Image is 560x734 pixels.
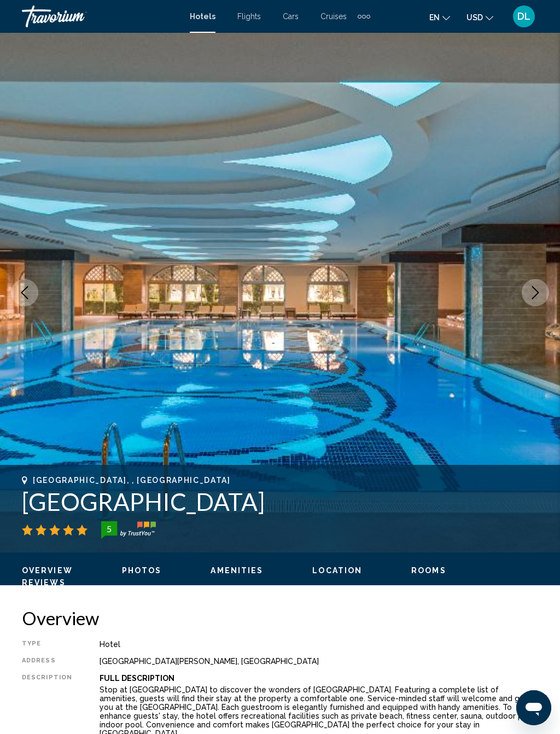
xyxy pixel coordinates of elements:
[211,566,263,575] span: Amenities
[411,566,446,575] span: Rooms
[101,521,156,539] img: trustyou-badge-hor.svg
[98,522,120,535] div: 5
[22,657,72,666] div: Address
[312,566,362,575] button: Location
[466,9,493,25] button: Change currency
[211,566,263,575] button: Amenities
[517,11,530,22] span: DL
[429,9,450,25] button: Change language
[510,5,538,28] button: User Menu
[411,566,446,575] button: Rooms
[33,476,231,485] span: [GEOGRAPHIC_DATA], , [GEOGRAPHIC_DATA]
[22,5,179,27] a: Travorium
[190,12,215,21] a: Hotels
[100,657,538,666] div: [GEOGRAPHIC_DATA][PERSON_NAME], [GEOGRAPHIC_DATA]
[466,13,483,22] span: USD
[22,607,538,629] h2: Overview
[100,640,538,649] div: Hotel
[429,13,440,22] span: en
[320,12,347,21] a: Cruises
[22,578,66,587] span: Reviews
[22,487,538,516] h1: [GEOGRAPHIC_DATA]
[516,690,551,725] iframe: Botón para iniciar la ventana de mensajería
[11,279,38,306] button: Previous image
[358,8,370,25] button: Extra navigation items
[22,578,66,587] button: Reviews
[283,12,299,21] a: Cars
[100,674,174,683] b: Full Description
[22,566,73,575] button: Overview
[122,566,162,575] span: Photos
[22,566,73,575] span: Overview
[312,566,362,575] span: Location
[522,279,549,306] button: Next image
[122,566,162,575] button: Photos
[22,640,72,649] div: Type
[237,12,261,21] a: Flights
